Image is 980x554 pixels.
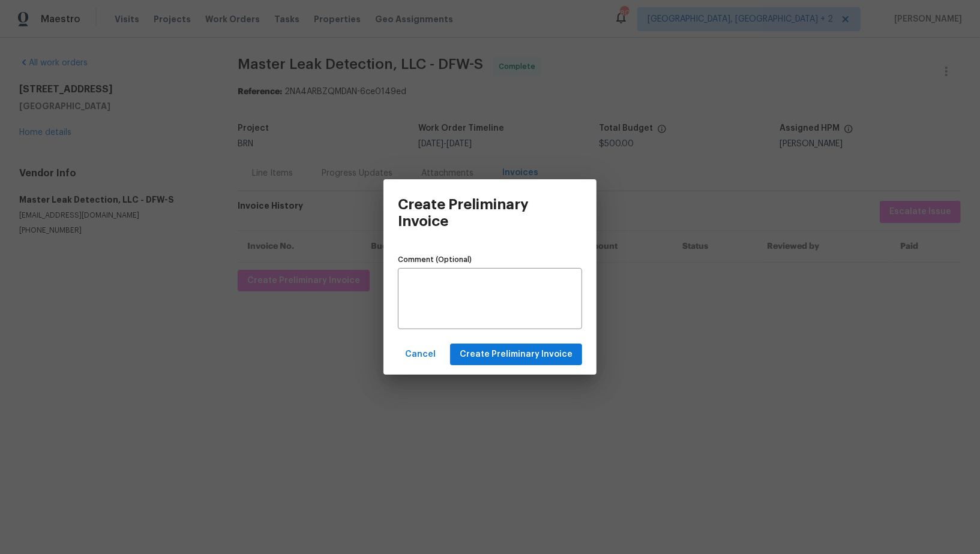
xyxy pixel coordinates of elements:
[398,256,582,263] label: Comment (Optional)
[400,344,440,366] button: Cancel
[460,347,573,362] span: Create Preliminary Invoice
[405,347,436,362] span: Cancel
[398,196,550,230] h3: Create Preliminary Invoice
[450,344,582,366] button: Create Preliminary Invoice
